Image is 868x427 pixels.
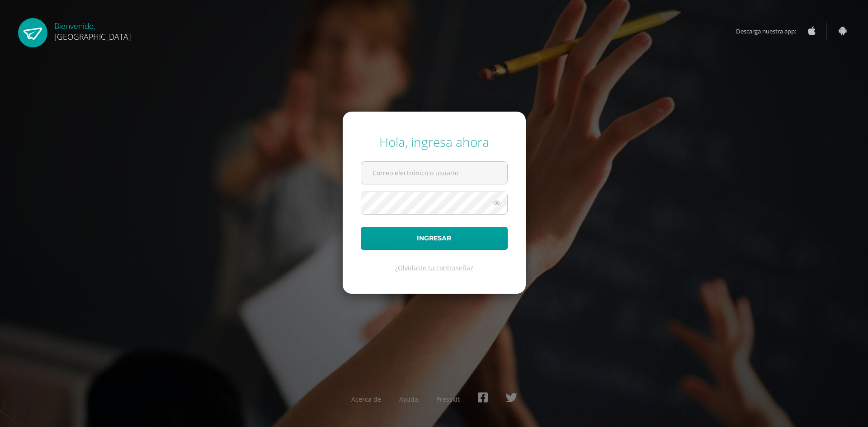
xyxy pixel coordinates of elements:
[361,227,508,250] button: Ingresar
[361,162,507,184] input: Correo electrónico o usuario
[436,395,460,404] a: Presskit
[736,23,805,40] span: Descarga nuestra app:
[351,395,381,404] a: Acerca de
[361,133,508,150] div: Hola, ingresa ahora
[395,263,473,272] a: ¿Olvidaste tu contraseña?
[54,18,131,42] div: Bienvenido,
[399,395,418,404] a: Ayuda
[54,31,131,42] span: [GEOGRAPHIC_DATA]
